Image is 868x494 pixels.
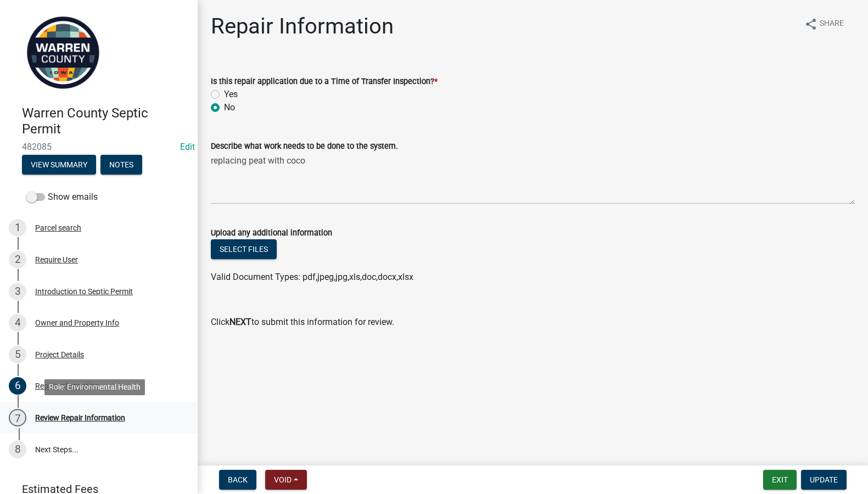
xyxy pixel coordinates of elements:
button: Void [265,470,307,490]
button: Notes [100,155,142,175]
i: share [804,18,817,31]
div: Repair Information [35,382,99,390]
label: Yes [224,88,238,101]
div: 8 [9,441,26,458]
span: Share [820,18,844,31]
span: Valid Document Types: pdf,jpeg,jpg,xls,doc,docx,xlsx [211,272,413,282]
span: Back [228,475,248,484]
img: Warren County, Iowa [22,12,104,94]
div: 6 [9,377,26,395]
div: 4 [9,314,26,332]
button: Select files [211,239,277,259]
div: Introduction to Septic Permit [35,288,133,295]
div: 3 [9,283,26,300]
div: Require User [35,256,78,263]
span: Update [810,475,838,484]
wm-modal-confirm: Edit Application Number [180,142,195,152]
div: 5 [9,346,26,363]
button: Exit [763,470,797,490]
p: Click to submit this information for review. [211,316,855,329]
wm-modal-confirm: Notes [100,161,142,170]
div: Role: Environmental Health [44,379,145,395]
div: 1 [9,219,26,237]
button: shareShare [796,13,853,35]
span: Void [274,475,292,484]
wm-modal-confirm: Summary [22,161,96,170]
label: Is this repair application due to a Time of Transfer Inspection? [211,78,438,86]
label: Upload any additional information [211,229,332,237]
h4: Warren County Septic Permit [22,105,189,137]
a: Edit [180,142,195,152]
div: Review Repair Information [35,414,125,422]
button: Update [801,470,847,490]
div: 7 [9,409,26,426]
label: No [224,101,235,114]
button: Back [219,470,256,490]
div: 2 [9,251,26,268]
div: Owner and Property Info [35,319,119,327]
div: Parcel search [35,224,81,232]
button: View Summary [22,155,96,175]
div: Project Details [35,351,84,358]
label: Show emails [26,190,98,204]
span: 482085 [22,142,176,152]
strong: NEXT [229,317,251,327]
label: Describe what work needs to be done to the system. [211,143,398,150]
h1: Repair Information [211,13,394,40]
